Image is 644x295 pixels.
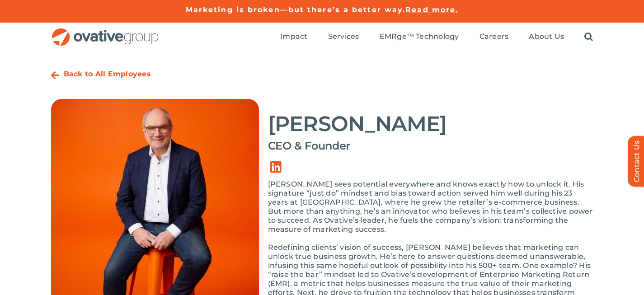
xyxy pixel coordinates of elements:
[479,32,509,42] a: Careers
[280,32,307,41] span: Impact
[328,32,359,42] a: Services
[584,32,593,42] a: Search
[380,32,459,42] a: EMRge™ Technology
[328,32,359,41] span: Services
[268,140,593,152] h4: CEO & Founder
[479,32,509,41] span: Careers
[186,5,406,14] a: Marketing is broken—but there’s a better way.
[268,180,593,234] p: [PERSON_NAME] sees potential everywhere and knows exactly how to unlock it. His signature “just d...
[380,32,459,41] span: EMRge™ Technology
[280,23,593,52] nav: Menu
[64,70,151,78] a: Back to All Employees
[51,27,160,36] a: OG_Full_horizontal_RGB
[529,32,564,41] span: About Us
[280,32,307,42] a: Impact
[263,155,289,180] a: Link to https://www.linkedin.com/in/dalenitschke/
[405,5,458,14] a: Read more.
[51,71,59,80] a: Link to https://ovative.com/about-us/people/
[268,112,593,135] h2: [PERSON_NAME]
[529,32,564,42] a: About Us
